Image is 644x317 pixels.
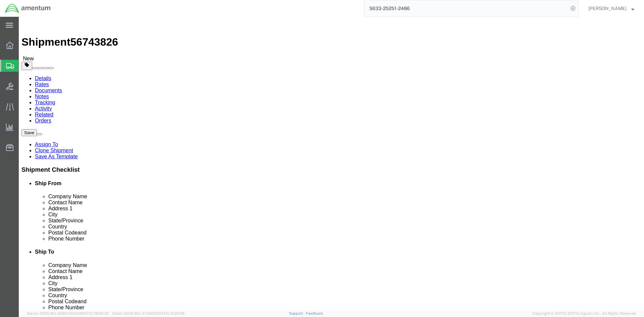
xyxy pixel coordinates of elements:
img: logo [5,3,51,13]
span: [DATE] 09:50:32 [81,311,109,315]
iframe: FS Legacy Container [19,17,644,310]
a: Feedback [306,311,323,315]
span: Server: 2025.18.0-659fc4323ef [27,311,109,315]
span: Jimmy Harwell [588,5,627,12]
input: Search for shipment number, reference number [364,0,568,16]
a: Support [289,311,306,315]
span: Copyright © [DATE]-[DATE] Agistix Inc., All Rights Reserved [533,311,636,316]
button: [PERSON_NAME] [588,4,635,12]
span: Client: 2025.18.0-27d3021 [112,311,184,315]
span: [DATE] 10:20:09 [157,311,184,315]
